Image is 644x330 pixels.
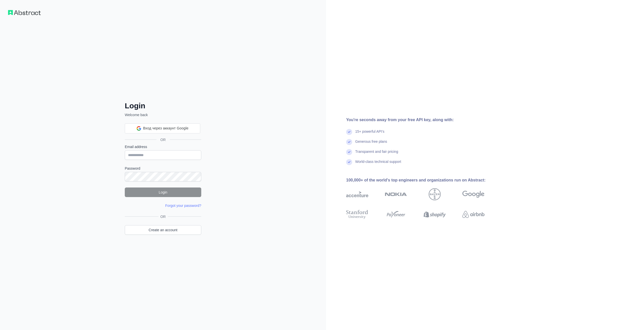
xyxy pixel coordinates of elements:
[346,177,501,183] div: 100,000+ of the world's top engineers and organizations run on Abstract:
[346,209,368,220] img: stanford university
[156,137,170,142] span: OR
[385,188,407,200] img: nokia
[355,149,398,159] div: Transparent and fair pricing
[355,139,387,149] div: Generous free plans
[424,209,446,220] img: shopify
[8,10,41,15] img: Workflow
[346,117,501,123] div: You're seconds away from your free API key, along with:
[125,225,201,235] a: Create an account
[125,112,201,117] p: Welcome back
[346,159,352,165] img: check mark
[346,149,352,155] img: check mark
[462,188,485,200] img: google
[429,188,441,200] img: bayer
[355,159,401,169] div: World-class technical support
[346,188,368,200] img: accenture
[125,123,200,133] div: Вход через аккаунт Google
[143,126,189,131] span: Вход через аккаунт Google
[385,209,407,220] img: payoneer
[158,214,168,219] span: OR
[165,204,201,208] a: Forgot your password?
[125,166,201,171] label: Password
[125,144,201,149] label: Email address
[355,129,384,139] div: 15+ powerful API's
[346,139,352,145] img: check mark
[462,209,485,220] img: airbnb
[125,101,201,110] h2: Login
[125,187,201,197] button: Login
[346,129,352,135] img: check mark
